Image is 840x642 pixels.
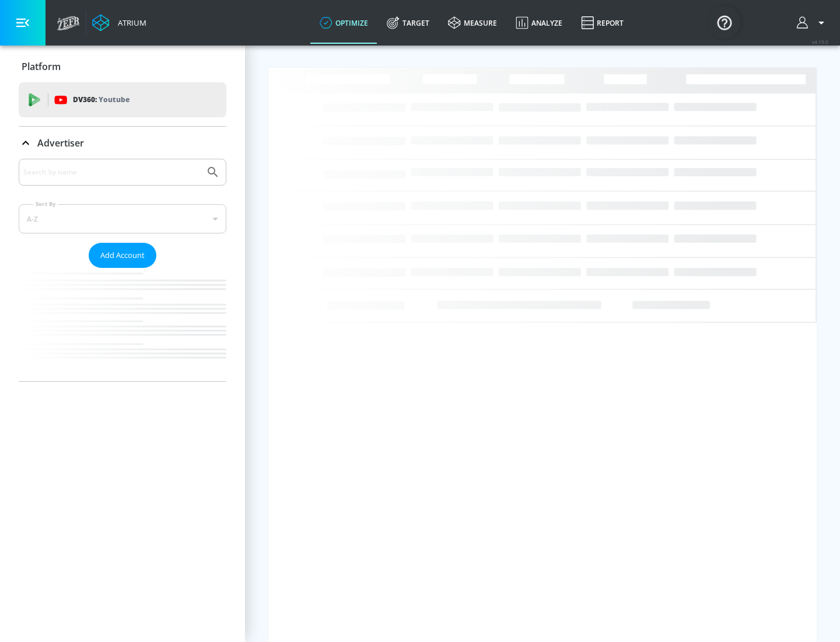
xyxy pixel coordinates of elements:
[812,39,828,45] span: v 4.19.0
[89,243,156,268] button: Add Account
[506,2,572,44] a: Analyze
[439,2,506,44] a: measure
[19,127,226,159] div: Advertiser
[99,93,129,106] p: Youtube
[19,268,226,381] nav: list of Advertiser
[310,2,377,44] a: optimize
[23,165,200,180] input: Search by name
[37,137,84,149] p: Advertiser
[100,249,145,262] span: Add Account
[572,2,633,44] a: Report
[73,93,129,106] p: DV360:
[19,159,226,381] div: Advertiser
[92,14,146,32] a: Atrium
[113,18,146,28] div: Atrium
[377,2,439,44] a: Target
[19,204,226,233] div: A-Z
[22,60,61,73] p: Platform
[19,50,226,83] div: Platform
[708,6,741,39] button: Open Resource Center
[19,82,226,117] div: DV360: Youtube
[33,200,58,208] label: Sort By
